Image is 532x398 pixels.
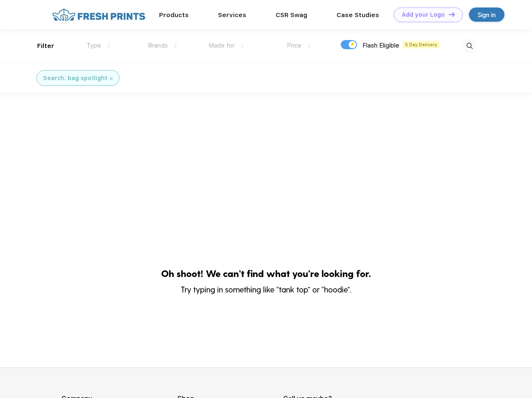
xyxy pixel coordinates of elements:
div: Add your Logo [402,11,445,18]
span: Flash Eligible [362,42,399,49]
img: dropdown.png [107,43,110,48]
span: Type [86,42,101,49]
img: filter_cancel.svg [110,77,113,80]
img: dropdown.png [308,43,311,48]
span: Brands [148,42,168,49]
img: fo%20logo%202.webp [50,8,148,22]
img: dropdown.png [174,43,177,48]
div: Filter [37,41,54,51]
img: DT [449,12,455,17]
a: Products [159,11,189,19]
span: Price [287,42,301,49]
a: Sign in [469,8,504,22]
img: desktop_search.svg [463,39,476,53]
div: Sign in [478,10,496,20]
div: Search: bag spotlight [43,74,107,83]
span: 5 Day Delivery [403,41,440,48]
img: dropdown.png [241,43,244,48]
span: Made for [208,42,235,49]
